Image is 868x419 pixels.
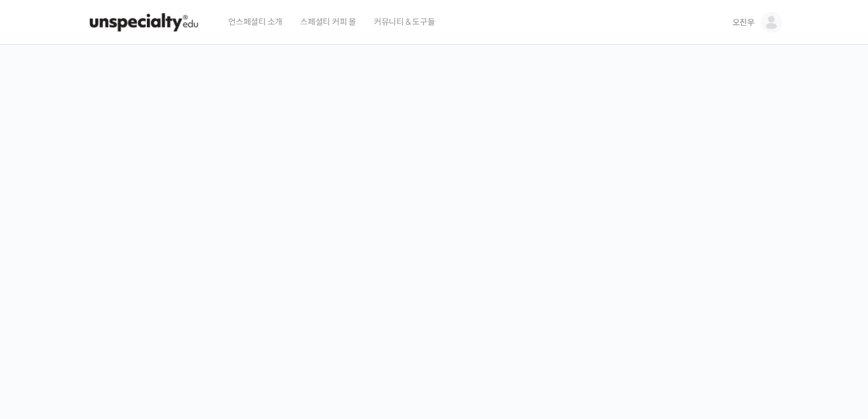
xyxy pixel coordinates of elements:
p: 시간과 장소에 구애받지 않고, 검증된 커리큘럼으로 [12,245,856,262]
p: [PERSON_NAME]을 다하는 당신을 위해, 최고와 함께 만든 커피 클래스 [12,180,856,240]
span: 오진우 [732,17,755,28]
